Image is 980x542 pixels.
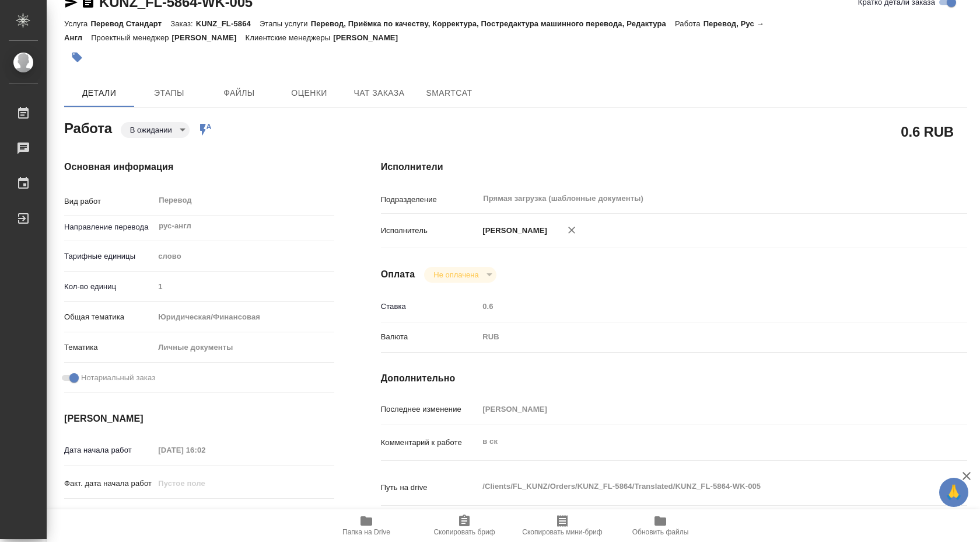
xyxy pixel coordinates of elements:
[311,19,675,28] p: Перевод, Приёмка по качеству, Корректура, Постредактура машинного перевода, Редактура
[381,371,967,385] h4: Дополнительно
[64,160,334,174] h4: Основная информация
[64,196,154,207] p: Вид работ
[430,270,482,280] button: Не оплачена
[939,478,968,507] button: 🙏
[424,267,496,283] div: В ожидании
[141,86,197,100] span: Этапы
[433,528,495,536] span: Скопировать бриф
[64,311,154,323] p: Общая тематика
[381,437,479,449] p: Комментарий к работе
[381,301,479,312] p: Ставка
[81,372,155,384] span: Нотариальный заказ
[154,338,334,357] div: Личные документы
[64,478,154,489] p: Факт. дата начала работ
[632,528,689,536] span: Обновить файлы
[381,404,479,415] p: Последнее изменение
[478,477,918,496] textarea: /Clients/FL_KUNZ/Orders/KUNZ_FL-5864/Translated/KUNZ_FL-5864-WK-005
[64,342,154,353] p: Тематика
[246,33,334,42] p: Клиентские менеджеры
[211,86,267,100] span: Файлы
[64,44,90,70] button: Добавить тэг
[333,33,407,42] p: [PERSON_NAME]
[154,246,334,266] div: слово
[478,298,918,315] input: Пустое поле
[71,86,127,100] span: Детали
[64,508,154,520] p: Срок завершения работ
[64,251,154,262] p: Тарифные единицы
[127,125,176,135] button: В ожидании
[64,281,154,293] p: Кол-во единиц
[478,432,918,451] textarea: в ск
[421,86,477,100] span: SmartCat
[675,19,703,28] p: Работа
[381,482,479,494] p: Путь на drive
[478,327,918,347] div: RUB
[91,33,171,42] p: Проектный менеджер
[64,412,334,426] h4: [PERSON_NAME]
[415,509,513,542] button: Скопировать бриф
[559,217,584,243] button: Удалить исполнителя
[64,117,112,138] h2: Работа
[381,267,415,282] h4: Оплата
[351,86,407,100] span: Чат заказа
[944,480,964,505] span: 🙏
[64,221,154,233] p: Направление перевода
[522,528,602,536] span: Скопировать мини-бриф
[64,444,154,456] p: Дата начала работ
[513,509,611,542] button: Скопировать мини-бриф
[64,19,90,28] p: Услуга
[611,509,709,542] button: Обновить файлы
[172,33,246,42] p: [PERSON_NAME]
[381,160,967,174] h4: Исполнители
[478,225,547,237] p: [PERSON_NAME]
[281,86,337,100] span: Оценки
[154,475,256,492] input: Пустое поле
[154,442,256,458] input: Пустое поле
[901,121,954,141] h2: 0.6 RUB
[342,528,390,536] span: Папка на Drive
[170,19,195,28] p: Заказ:
[381,331,479,343] p: Валюта
[154,307,334,327] div: Юридическая/Финансовая
[196,19,260,28] p: KUNZ_FL-5864
[90,19,170,28] p: Перевод Стандарт
[121,122,190,138] div: В ожидании
[381,194,479,206] p: Подразделение
[317,509,415,542] button: Папка на Drive
[260,19,311,28] p: Этапы услуги
[381,225,479,237] p: Исполнитель
[478,401,918,418] input: Пустое поле
[154,505,256,522] input: Пустое поле
[154,278,334,295] input: Пустое поле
